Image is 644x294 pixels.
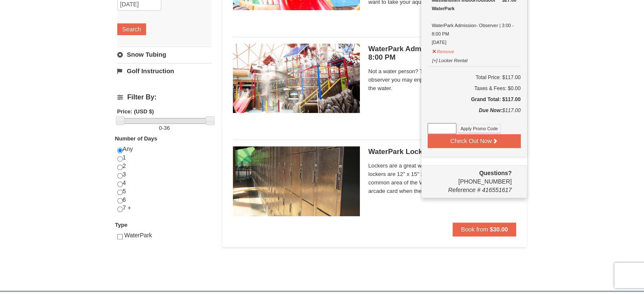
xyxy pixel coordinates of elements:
[461,226,488,233] span: Book from
[368,148,517,156] h5: WaterPark Locker Rental
[428,169,512,185] span: [PHONE_NUMBER]
[428,84,521,93] div: Taxes & Fees: $0.00
[479,170,511,176] strong: Questions?
[117,93,212,101] h4: Filter By:
[117,108,154,115] strong: Price: (USD $)
[117,63,212,79] a: Golf Instruction
[482,187,511,193] span: 416551617
[453,223,517,236] button: Book from $30.00
[164,125,170,131] span: 36
[117,23,146,35] button: Search
[448,187,480,193] span: Reference #
[368,45,517,62] h5: WaterPark Admission- Observer | 3:00 - 8:00 PM
[233,146,360,216] img: 6619917-1005-d92ad057.png
[479,107,502,113] strong: Due Now:
[458,124,501,133] button: Apply Promo Code
[124,232,152,239] span: WaterPark
[490,226,508,233] strong: $30.00
[428,73,521,82] h6: Total Price: $117.00
[368,162,517,195] span: Lockers are a great way to keep your valuables safe. The lockers are 12" x 15" x 18" in size and ...
[117,47,212,62] a: Snow Tubing
[159,125,162,131] span: 0
[233,44,360,113] img: 6619917-1066-60f46fa6.jpg
[428,95,521,104] h5: Grand Total: $117.00
[432,45,455,56] button: Remove
[117,124,212,132] label: -
[432,54,468,65] button: [+] Locker Rental
[115,222,127,228] strong: Type
[368,67,517,93] span: Not a water person? Then this ticket is just for you. As an observer you may enjoy the WaterPark ...
[428,134,521,148] button: Check Out Now
[428,106,521,123] div: $117.00
[115,135,158,142] strong: Number of Days
[117,145,212,221] div: Any 1 2 3 4 5 6 7 +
